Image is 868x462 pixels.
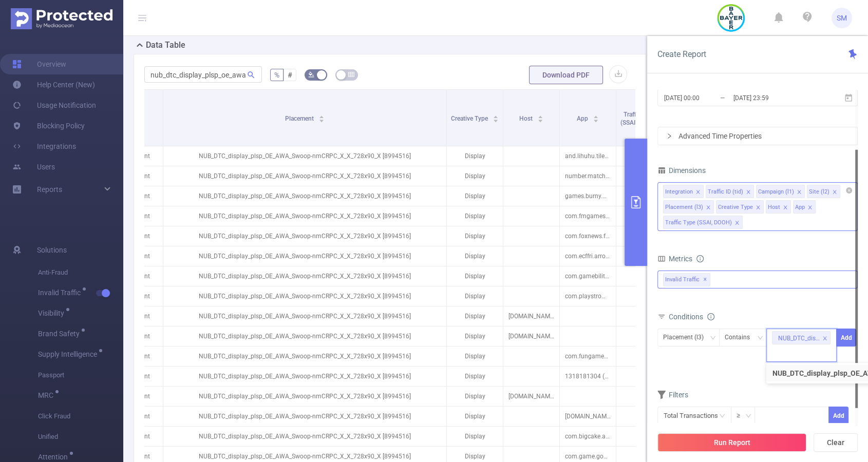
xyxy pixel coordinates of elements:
[737,407,747,424] div: ≥
[163,146,446,166] p: NUB_DTC_display_plsp_OE_AWA_Swoop-nmCRPC_X_X_728x90_X [8994516]
[163,306,446,326] p: NUB_DTC_display_plsp_OE_AWA_Swoop-nmCRPC_X_X_728x90_X [8994516]
[37,240,67,260] span: Solutions
[319,118,325,121] i: icon: caret-down
[577,115,590,122] span: App
[593,118,599,121] i: icon: caret-down
[560,427,616,446] p: com.bigcake.android.classicyatzy
[560,206,616,226] p: com.fmgames1.spades
[778,332,819,345] div: NUB_DTC_display_plsp_OE_AWA_Swoop-nmCRPC_X_X_728x90_X [8994516]
[560,266,616,286] p: com.gamebility.onet
[12,157,55,177] a: Users
[757,335,763,342] i: icon: down
[447,326,503,346] p: Display
[163,407,446,426] p: NUB_DTC_display_plsp_OE_AWA_Swoop-nmCRPC_X_X_728x90_X [8994516]
[593,114,599,120] div: Sort
[768,201,780,214] div: Host
[665,201,703,214] div: Placement (l3)
[710,335,716,342] i: icon: down
[846,187,852,194] i: icon: close-circle
[38,330,83,337] span: Brand Safety
[451,115,489,122] span: Creative Type
[163,387,446,406] p: NUB_DTC_display_plsp_OE_AWA_Swoop-nmCRPC_X_X_728x90_X [8994516]
[447,166,503,186] p: Display
[447,246,503,266] p: Display
[37,179,62,200] a: Reports
[797,189,802,196] i: icon: close
[447,206,503,226] p: Display
[560,246,616,266] p: com.ecffri.arrows
[732,91,816,105] input: End date
[163,346,446,366] p: NUB_DTC_display_plsp_OE_AWA_Swoop-nmCRPC_X_X_728x90_X [8994516]
[38,365,123,386] span: Passport
[288,71,292,79] span: #
[447,387,503,406] p: Display
[706,205,711,211] i: icon: close
[756,205,761,211] i: icon: close
[663,200,714,214] li: Placement (l3)
[37,185,62,194] span: Reports
[163,206,446,226] p: NUB_DTC_display_plsp_OE_AWA_Swoop-nmCRPC_X_X_728x90_X [8994516]
[657,49,706,59] span: Create Report
[11,8,112,29] img: Protected Media
[503,326,559,346] p: [DOMAIN_NAME]
[163,266,446,286] p: NUB_DTC_display_plsp_OE_AWA_Swoop-nmCRPC_X_X_728x90_X [8994516]
[734,220,740,226] i: icon: close
[493,118,499,121] i: icon: caret-down
[38,310,68,317] span: Visibility
[807,205,813,211] i: icon: close
[163,286,446,306] p: NUB_DTC_display_plsp_OE_AWA_Swoop-nmCRPC_X_X_728x90_X [8994516]
[163,226,446,246] p: NUB_DTC_display_plsp_OE_AWA_Swoop-nmCRPC_X_X_728x90_X [8994516]
[503,306,559,326] p: [DOMAIN_NAME]
[669,313,714,321] span: Conditions
[447,346,503,366] p: Display
[663,216,743,229] li: Traffic Type (SSAI, DOOH)
[447,306,503,326] p: Display
[447,286,503,306] p: Display
[807,185,840,198] li: Site (l2)
[163,367,446,386] p: NUB_DTC_display_plsp_OE_AWA_Swoop-nmCRPC_X_X_728x90_X [8994516]
[447,407,503,426] p: Display
[725,329,757,346] div: Contains
[657,433,806,452] button: Run Report
[308,71,314,78] i: icon: bg-colors
[766,200,791,214] li: Host
[38,427,123,447] span: Unified
[163,186,446,206] p: NUB_DTC_display_plsp_OE_AWA_Swoop-nmCRPC_X_X_728x90_X [8994516]
[809,185,829,199] div: Site (l2)
[716,200,764,214] li: Creative Type
[146,39,185,51] h2: Data Table
[529,66,603,84] button: Download PDF
[703,274,707,286] span: ✕
[560,166,616,186] p: number.match.numbers.math.games.free.puzzle.digit
[12,136,76,157] a: Integrations
[560,286,616,306] p: com.playstrom.dop5
[12,74,95,95] a: Help Center (New)
[822,336,827,342] i: icon: close
[503,387,559,406] p: [DOMAIN_NAME]
[665,216,732,229] div: Traffic Type (SSAI, DOOH)
[718,201,753,214] div: Creative Type
[38,289,84,296] span: Invalid Traffic
[706,185,754,198] li: Traffic ID (tid)
[447,146,503,166] p: Display
[657,391,688,399] span: Filters
[537,114,543,120] div: Sort
[493,114,499,120] div: Sort
[447,226,503,246] p: Display
[695,189,701,196] i: icon: close
[663,185,704,198] li: Integration
[832,189,837,196] i: icon: close
[447,367,503,386] p: Display
[746,189,751,196] i: icon: close
[163,246,446,266] p: NUB_DTC_display_plsp_OE_AWA_Swoop-nmCRPC_X_X_728x90_X [8994516]
[447,266,503,286] p: Display
[696,255,704,262] i: icon: info-circle
[38,262,123,283] span: Anti-Fraud
[318,114,325,120] div: Sort
[836,329,856,346] button: Add
[560,407,616,426] p: [DOMAIN_NAME]
[828,407,848,425] button: Add
[783,205,788,211] i: icon: close
[663,91,746,105] input: Start date
[560,226,616,246] p: com.foxnews.foxnews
